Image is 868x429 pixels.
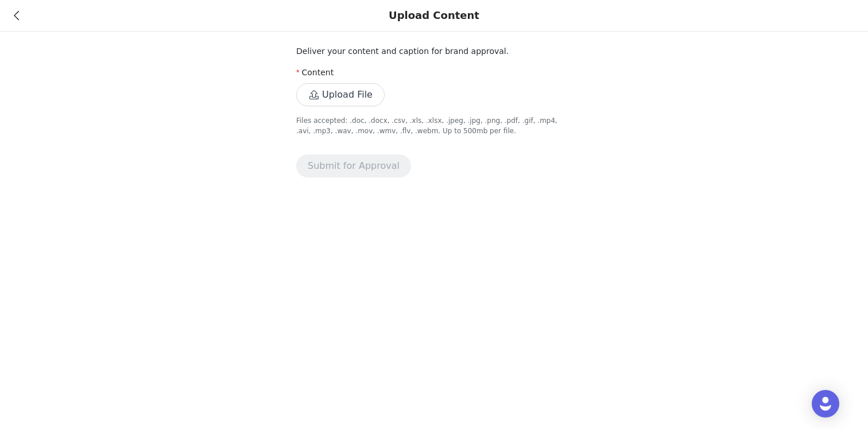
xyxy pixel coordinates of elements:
p: Deliver your content and caption for brand approval. [296,45,572,57]
button: Upload File [296,83,385,106]
label: Content [296,68,334,77]
button: Submit for Approval [296,154,411,177]
span: Upload File [296,91,385,100]
div: Open Intercom Messenger [812,390,839,418]
div: Upload Content [389,9,479,22]
p: Files accepted: .doc, .docx, .csv, .xls, .xlsx, .jpeg, .jpg, .png, .pdf, .gif, .mp4, .avi, .mp3, ... [296,115,572,136]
